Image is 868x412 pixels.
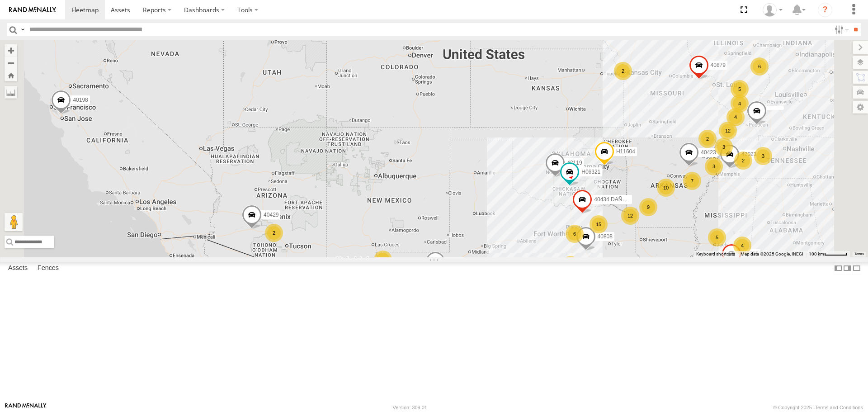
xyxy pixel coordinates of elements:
div: 2 [614,62,632,80]
a: Visit our Website [5,403,47,412]
button: Zoom Home [5,69,17,81]
label: Dock Summary Table to the Left [834,262,843,275]
div: 8 [561,256,580,274]
label: Map Settings [853,101,868,114]
a: Terms (opens in new tab) [854,252,864,256]
button: Drag Pegman onto the map to open Street View [5,213,23,231]
label: Hide Summary Table [852,262,861,275]
div: 6 [566,225,584,243]
div: 5 [731,80,749,98]
div: 4 [731,95,749,113]
a: Terms and Conditions [815,405,863,410]
span: 40423 [701,149,716,156]
div: 2 [265,224,283,242]
button: Map Scale: 100 km per 47 pixels [806,251,850,257]
div: 12 [719,122,737,140]
label: Dock Summary Table to the Right [843,262,852,275]
button: Zoom in [5,44,17,57]
span: H11604 [616,149,635,155]
span: 100 km [809,251,824,256]
div: 4 [733,237,751,255]
div: 3 [754,147,772,165]
img: rand-logo.svg [9,7,56,13]
div: Version: 309.01 [393,405,427,410]
span: 40879 [711,62,726,69]
span: 42119 [567,160,582,166]
span: 40429 [264,212,278,218]
label: Measure [5,86,17,99]
div: 10 [657,179,675,197]
button: Zoom out [5,57,17,69]
i: ? [818,3,832,17]
div: 9 [639,198,657,216]
span: 40434 DAÑADO 102025 [594,197,653,203]
div: 12 [621,207,639,225]
span: Map data ©2025 Google, INEGI [741,251,803,256]
label: Search Filter Options [831,23,850,36]
div: 3 [705,157,723,175]
div: 4 [726,108,745,126]
div: 5 [708,228,726,246]
div: 3 [715,138,733,156]
div: 15 [590,215,608,233]
span: 40198 [73,97,88,103]
label: Search Query [19,23,26,36]
span: 40808 [598,234,613,240]
span: H06321 [581,169,600,175]
div: 2 [734,152,752,170]
div: 4 [374,251,392,269]
label: Assets [4,262,32,275]
button: Keyboard shortcuts [696,251,735,257]
div: 2 [698,130,717,148]
div: Caseta Laredo TX [759,3,786,17]
label: Fences [33,262,63,275]
div: 6 [750,57,769,76]
div: 7 [683,172,701,190]
div: © Copyright 2025 - [773,405,863,410]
